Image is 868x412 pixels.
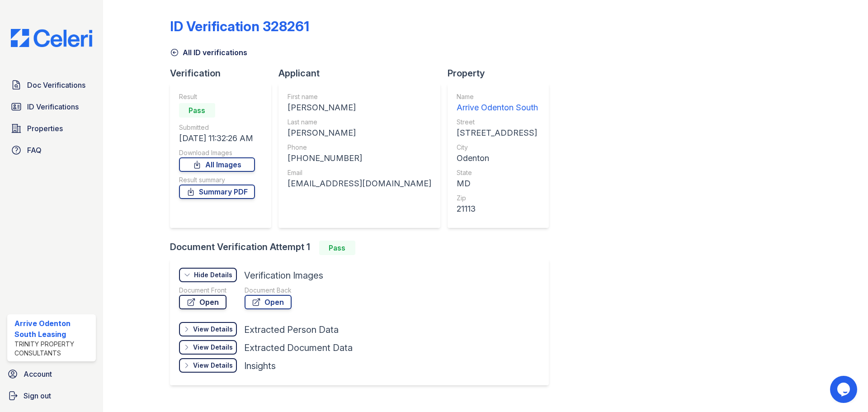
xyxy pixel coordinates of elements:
[194,270,232,279] div: Hide Details
[179,286,226,295] div: Document Front
[288,143,431,152] div: Phone
[24,369,52,379] span: Account
[7,141,96,159] a: FAQ
[245,295,292,309] a: Open
[288,168,431,177] div: Email
[7,98,96,116] a: ID Verifications
[170,67,278,80] div: Verification
[244,341,353,354] div: Extracted Document Data
[14,340,92,358] div: Trinity Property Consultants
[288,92,431,101] div: First name
[170,18,309,34] div: ID Verification 328261
[244,269,323,282] div: Verification Images
[4,29,99,47] img: CE_Logo_Blue-a8612792a0a2168367f1c8372b55b34899dd931a85d93a1a3d3e32e68fde9ad4.png
[244,323,339,336] div: Extracted Person Data
[179,175,255,185] div: Result summary
[179,157,255,172] a: All Images
[170,241,556,255] div: Document Verification Attempt 1
[7,119,96,137] a: Properties
[457,92,538,101] div: Name
[27,145,42,156] span: FAQ
[457,152,538,165] div: Odenton
[193,343,233,352] div: View Details
[7,76,96,94] a: Doc Verifications
[179,132,255,145] div: [DATE] 11:32:26 AM
[288,118,431,127] div: Last name
[457,101,538,114] div: Arrive Odenton South
[457,203,538,215] div: 21113
[179,103,215,118] div: Pass
[457,177,538,190] div: MD
[278,67,448,80] div: Applicant
[244,360,276,372] div: Insights
[457,118,538,127] div: Street
[457,168,538,177] div: State
[193,325,233,334] div: View Details
[179,148,255,157] div: Download Images
[830,376,859,403] iframe: chat widget
[179,295,226,309] a: Open
[24,390,51,401] span: Sign out
[457,194,538,203] div: Zip
[179,92,255,101] div: Result
[288,152,431,165] div: [PHONE_NUMBER]
[170,47,247,58] a: All ID verifications
[4,365,99,383] a: Account
[288,101,431,114] div: [PERSON_NAME]
[27,80,85,90] span: Doc Verifications
[179,123,255,132] div: Submitted
[288,177,431,190] div: [EMAIL_ADDRESS][DOMAIN_NAME]
[27,101,79,112] span: ID Verifications
[448,67,556,80] div: Property
[193,361,233,370] div: View Details
[4,387,99,405] a: Sign out
[288,127,431,139] div: [PERSON_NAME]
[457,92,538,114] a: Name Arrive Odenton South
[14,318,92,340] div: Arrive Odenton South Leasing
[319,241,355,255] div: Pass
[179,185,255,199] a: Summary PDF
[245,286,292,295] div: Document Back
[457,143,538,152] div: City
[27,123,63,134] span: Properties
[457,127,538,139] div: [STREET_ADDRESS]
